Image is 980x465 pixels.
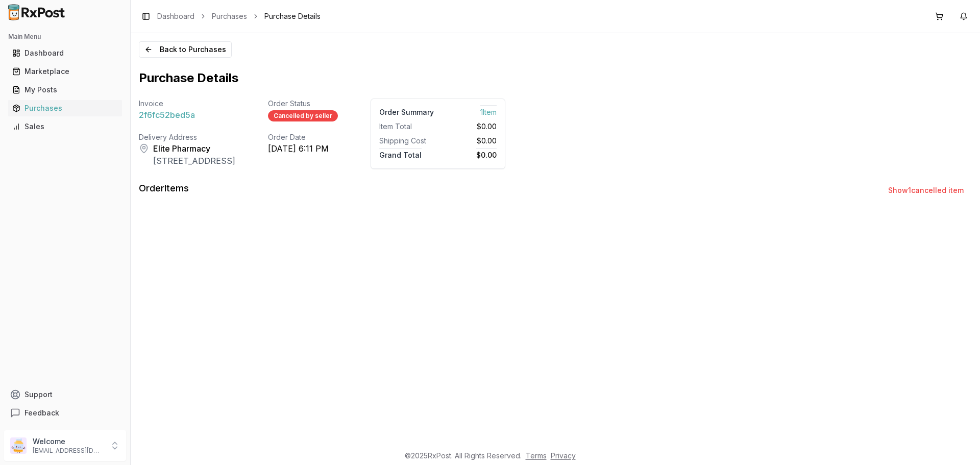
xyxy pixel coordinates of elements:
[480,105,497,116] span: 1 Item
[12,85,118,95] div: My Posts
[139,70,972,86] h1: Purchase Details
[4,45,126,61] button: Dashboard
[8,44,122,62] a: Dashboard
[8,117,122,136] a: Sales
[4,63,126,80] button: Marketplace
[4,118,126,135] button: Sales
[157,11,321,21] nav: breadcrumb
[33,447,104,455] p: [EMAIL_ADDRESS][DOMAIN_NAME]
[4,100,126,116] button: Purchases
[379,107,434,117] div: Order Summary
[442,121,497,132] div: $0.00
[212,11,247,21] a: Purchases
[8,33,122,41] h2: Main Menu
[4,82,126,98] button: My Posts
[379,121,434,132] div: Item Total
[139,109,195,121] span: 2f6fc52bed5a
[379,148,422,159] span: Grand Total
[153,142,235,155] div: Elite Pharmacy
[153,155,235,167] div: [STREET_ADDRESS]
[442,136,497,146] div: $0.00
[8,81,122,99] a: My Posts
[24,408,59,418] span: Feedback
[268,110,338,121] div: Cancelled by seller
[268,142,338,155] div: [DATE] 6:11 PM
[551,451,576,460] a: Privacy
[8,99,122,117] a: Purchases
[139,41,232,58] button: Back to Purchases
[10,437,27,454] img: User avatar
[379,136,434,146] div: Shipping Cost
[526,451,547,460] a: Terms
[12,121,118,132] div: Sales
[476,148,497,159] span: $0.00
[139,132,235,142] div: Delivery Address
[264,11,321,21] span: Purchase Details
[139,99,235,109] div: Invoice
[12,103,118,113] div: Purchases
[12,48,118,58] div: Dashboard
[33,436,104,447] p: Welcome
[157,11,194,21] a: Dashboard
[4,4,69,20] img: RxPost Logo
[268,99,338,109] div: Order Status
[268,132,338,142] div: Order Date
[880,181,972,200] button: Show1cancelled item
[4,385,126,404] button: Support
[8,62,122,81] a: Marketplace
[139,181,189,195] div: Order Items
[4,404,126,422] button: Feedback
[12,66,118,77] div: Marketplace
